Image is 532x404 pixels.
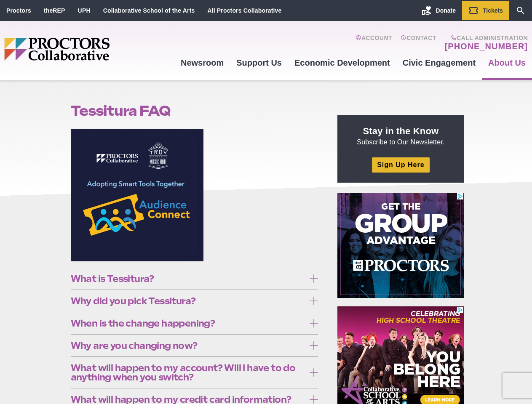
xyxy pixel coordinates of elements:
a: Search [509,1,532,20]
span: What will happen to my credit card information? [71,395,305,404]
span: What is Tessitura? [71,274,305,283]
span: Call Administration [442,35,528,41]
a: Economic Development [288,51,396,74]
strong: Stay in the Know [363,126,439,136]
a: theREP [44,7,65,14]
a: [PHONE_NUMBER] [445,41,528,51]
a: Civic Engagement [396,51,482,74]
a: Account [356,35,392,51]
span: What will happen to my account? Will I have to do anything when you switch? [71,363,305,382]
a: Tickets [462,1,509,20]
img: Proctors logo [4,38,174,61]
a: Collaborative School of the Arts [103,7,195,14]
a: Support Us [230,51,288,74]
a: Contact [401,35,436,51]
span: Why are you changing now? [71,341,305,350]
a: About Us [482,51,532,74]
span: Donate [436,7,456,14]
p: Subscribe to Our Newsletter. [348,125,454,147]
a: UPH [78,7,91,14]
span: Tickets [483,7,503,14]
a: Proctors [6,7,31,14]
h1: Tessitura FAQ [71,103,318,119]
iframe: Advertisement [337,193,464,298]
a: Donate [415,1,462,20]
span: When is the change happening? [71,319,305,328]
span: Why did you pick Tessitura? [71,296,305,306]
a: All Proctors Collaborative [207,7,281,14]
a: Newsroom [174,51,230,74]
a: Sign Up Here [372,157,429,172]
